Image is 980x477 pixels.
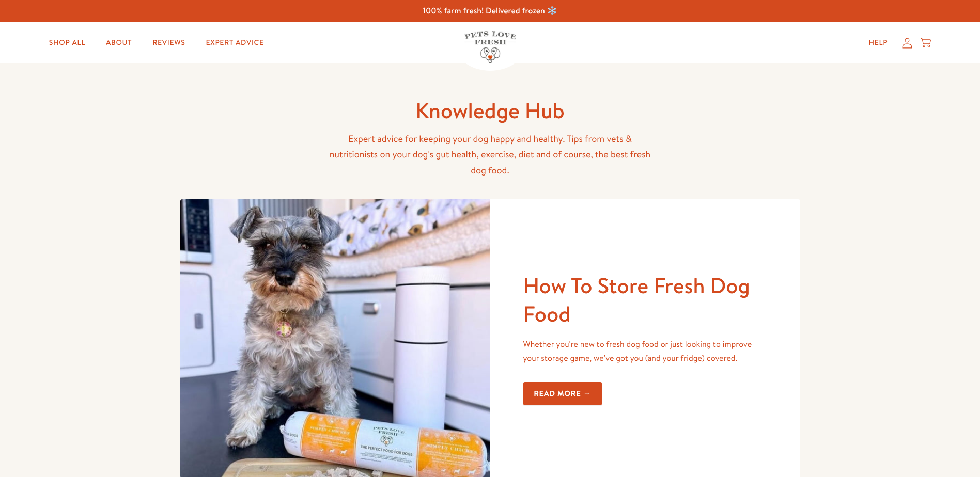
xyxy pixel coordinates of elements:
[523,270,750,329] a: How To Store Fresh Dog Food
[464,31,516,63] img: Pets Love Fresh
[98,33,140,53] a: About
[198,33,272,53] a: Expert Advice
[325,131,656,179] p: Expert advice for keeping your dog happy and healthy. Tips from vets & nutritionists on your dog'...
[144,33,193,53] a: Reviews
[523,338,767,365] p: Whether you're new to fresh dog food or just looking to improve your storage game, we’ve got you ...
[41,33,94,53] a: Shop All
[523,382,602,405] a: Read more →
[860,33,896,53] a: Help
[325,97,656,125] h1: Knowledge Hub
